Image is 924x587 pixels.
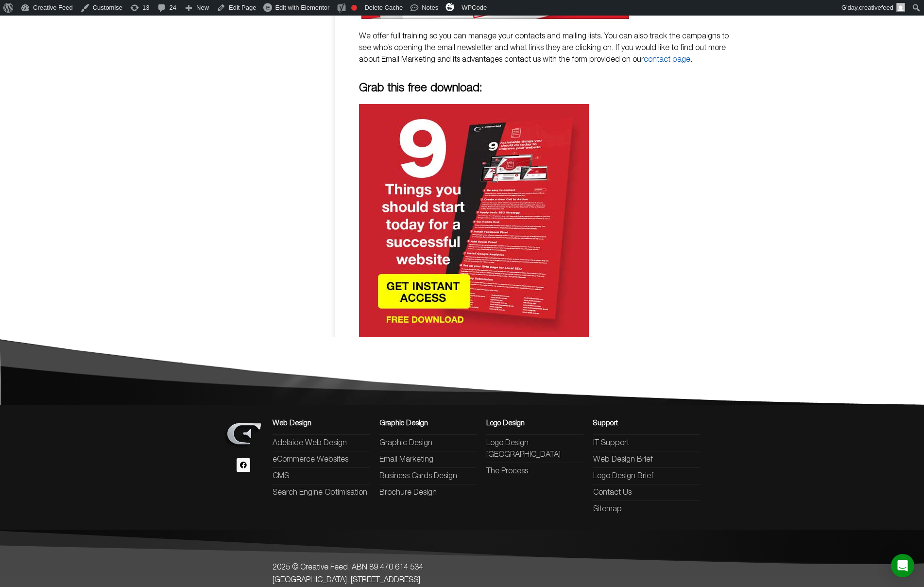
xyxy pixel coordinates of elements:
a: contact page [644,56,690,63]
h5: [GEOGRAPHIC_DATA], [STREET_ADDRESS] [273,576,651,584]
span: CMS [273,470,289,482]
img: tab_keywords_by_traffic_grey.svg [97,56,104,64]
a: Business Cards Design [379,470,477,482]
a: Logo Design [GEOGRAPHIC_DATA] [486,437,583,461]
span: Sitemap [593,503,622,515]
div: Domain: [DOMAIN_NAME] [25,25,107,33]
span: Brochure Design [379,487,437,499]
a: Contact Us [593,487,700,499]
a: Web Design Brief [593,454,700,466]
div: Domain Overview [37,57,87,64]
span: Logo Design Brief [593,470,653,482]
a: Sitemap [593,503,700,515]
a: Email Marketing [379,454,477,466]
h5: 2025 © Creative Feed. ABN 89 470 614 534 [273,564,651,571]
h3: Support [593,420,700,427]
span: Edit with Elementor [275,4,329,11]
img: logo_orange.svg [16,16,23,23]
div: Needs improvement [351,5,357,11]
span: Email Marketing [379,454,433,466]
div: Open Intercom Messenger [891,554,914,577]
h3: Graphic Design [379,420,477,427]
a: Brochure Design [379,487,477,499]
h3: Web Design [273,420,370,427]
p: We offer full training so you can manage your contacts and mailing lists. You can also track the ... [359,31,737,66]
a: IT Support [593,437,700,449]
span: IT Support [593,437,629,449]
a: eCommerce Websites [273,454,370,466]
span: eCommerce Websites [273,454,348,466]
a: Graphic Design [379,437,477,449]
div: Keywords by Traffic [107,57,164,64]
a: Logo Design Brief [593,470,700,482]
a: Search Engine Optimisation [273,487,370,499]
span: creativefeed [859,4,893,11]
span: Web Design Brief [593,454,653,466]
span: Contact Us [593,487,632,499]
img: svg+xml;base64,PHN2ZyB4bWxucz0iaHR0cDovL3d3dy53My5vcmcvMjAwMC9zdmciIHZpZXdCb3g9IjAgMCAzMiAzMiI+PG... [445,2,454,11]
span: Search Engine Optimisation [273,487,367,499]
a: CMS [273,470,370,482]
a: Adelaide Web Design [273,437,370,449]
span: The Process [486,466,528,477]
span: Business Cards Design [379,470,457,482]
img: tab_domain_overview_orange.svg [26,56,34,64]
h3: Logo Design [486,420,583,427]
a: The Process [486,466,583,477]
img: website_grey.svg [16,25,23,33]
div: v 4.0.25 [27,16,48,23]
span: Adelaide Web Design [273,437,347,449]
h4: Grab this free download: [359,83,737,94]
span: Graphic Design [379,437,432,449]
